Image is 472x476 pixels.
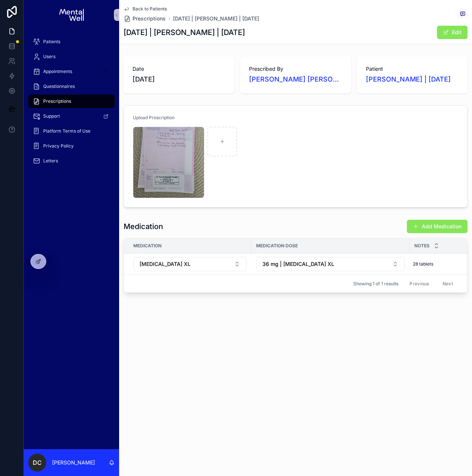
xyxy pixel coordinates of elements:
[43,98,71,104] span: Prescriptions
[249,74,342,85] a: [PERSON_NAME] [PERSON_NAME]
[43,39,60,45] span: Patients
[133,243,162,249] span: Medication
[262,260,334,268] span: 36 mg | [MEDICAL_DATA] XL
[33,458,42,467] span: DC
[124,15,166,22] a: Prescriptions
[28,35,115,48] a: Patients
[43,158,58,164] span: Letters
[28,110,115,123] a: Support
[366,74,451,85] a: [PERSON_NAME] | [DATE]
[256,257,405,271] button: Select Button
[133,74,225,85] span: [DATE]
[43,113,60,119] span: Support
[133,257,246,271] button: Select Button
[414,243,430,249] span: Notes
[43,69,72,74] span: Appointments
[28,154,115,168] a: Letters
[133,115,175,120] span: Upload Prescription
[59,9,83,21] img: App logo
[256,243,298,249] span: Medication Dose
[249,65,342,73] span: Prescribed By
[43,143,74,149] span: Privacy Policy
[366,65,459,73] span: Patient
[140,260,191,268] span: [MEDICAL_DATA] XL
[43,128,90,134] span: Platform Terms of Use
[52,459,95,466] p: [PERSON_NAME]
[28,124,115,138] a: Platform Terms of Use
[413,261,433,267] span: 28 tablets
[28,80,115,93] a: Questionnaires
[133,15,166,22] span: Prescriptions
[124,6,167,12] a: Back to Patients
[353,281,398,287] span: Showing 1 of 1 results
[133,6,167,12] span: Back to Patients
[28,139,115,153] a: Privacy Policy
[24,30,119,177] div: scrollable content
[43,54,55,60] span: Users
[173,15,259,22] a: [DATE] | [PERSON_NAME] | [DATE]
[437,26,468,39] button: Edit
[133,65,225,73] span: Date
[28,50,115,63] a: Users
[28,65,115,78] a: Appointments
[124,221,163,232] h1: Medication
[28,95,115,108] a: Prescriptions
[407,220,468,233] button: Add Medication
[43,83,75,89] span: Questionnaires
[124,27,245,38] h1: [DATE] | [PERSON_NAME] | [DATE]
